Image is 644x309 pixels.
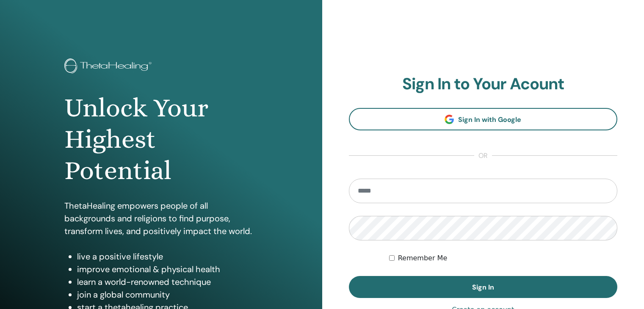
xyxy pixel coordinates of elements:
li: live a positive lifestyle [77,250,258,263]
p: ThetaHealing empowers people of all backgrounds and religions to find purpose, transform lives, a... [64,199,258,237]
span: Sign In with Google [458,115,521,124]
h2: Sign In to Your Acount [349,74,618,94]
span: Sign In [472,283,494,292]
button: Sign In [349,276,618,298]
div: Keep me authenticated indefinitely or until I manually logout [389,253,617,263]
h1: Unlock Your Highest Potential [64,92,258,187]
a: Sign In with Google [349,108,618,130]
li: improve emotional & physical health [77,263,258,276]
span: or [474,151,492,161]
li: join a global community [77,288,258,301]
li: learn a world-renowned technique [77,276,258,288]
label: Remember Me [398,253,448,263]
